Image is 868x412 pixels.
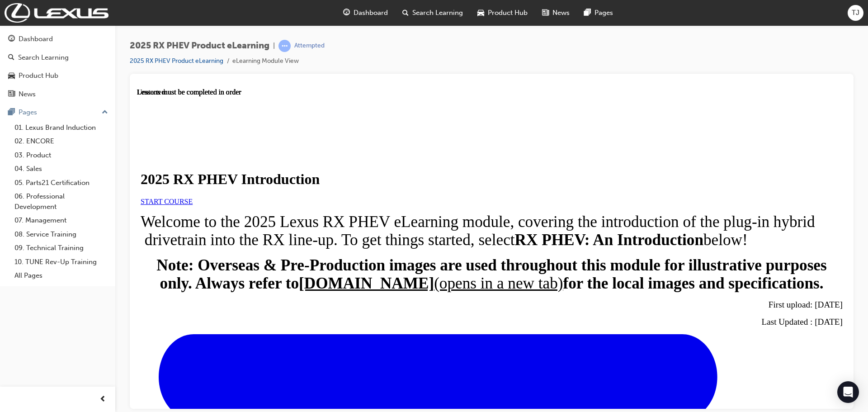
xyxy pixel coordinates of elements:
[395,4,470,22] a: search-iconSearch Learning
[4,29,112,104] button: DashboardSearch LearningProduct HubNews
[294,42,325,50] div: Attempted
[11,121,112,135] a: 01. Lexus Brand Induction
[19,89,36,99] div: News
[4,67,112,84] a: Product Hub
[19,168,689,204] strong: Note: Overseas & Pre-Production images are used throughout this module for illustrative purposes ...
[11,227,112,242] a: 08. Service Training
[470,4,535,22] a: car-iconProduct Hub
[278,40,291,52] span: learningRecordVerb_ATTEMPT-icon
[336,4,395,22] a: guage-iconDashboard
[11,148,112,162] a: 03. Product
[4,109,56,117] a: START COURSE
[8,72,15,80] span: car-icon
[848,5,863,21] button: TJ
[273,41,275,51] span: |
[426,186,686,204] strong: for the local images and specifications.
[4,125,678,161] span: Welcome to the 2025 Lexus RX PHEV eLearning module, covering the introduction of the plug-in hybr...
[4,104,112,121] button: Pages
[552,8,570,18] span: News
[477,7,484,19] span: car-icon
[99,394,106,405] span: prev-icon
[5,3,108,23] img: Trak
[402,7,409,19] span: search-icon
[624,229,706,238] span: Last Updated : [DATE]
[542,7,549,19] span: news-icon
[594,8,613,18] span: Pages
[11,255,112,269] a: 10. TUNE Rev-Up Training
[632,212,706,221] span: First upload: [DATE]
[584,7,591,19] span: pages-icon
[11,189,112,213] a: 06. Professional Development
[4,83,706,99] h1: 2025 RX PHEV Introduction
[19,71,58,81] div: Product Hub
[4,31,112,47] a: Dashboard
[354,8,388,18] span: Dashboard
[343,7,350,19] span: guage-icon
[130,41,269,51] span: 2025 RX PHEV Product eLearning
[837,381,859,403] div: Open Intercom Messenger
[19,107,37,118] div: Pages
[102,107,108,118] span: up-icon
[11,269,112,283] a: All Pages
[297,186,426,204] span: (opens in a new tab)
[11,176,112,190] a: 05. Parts21 Certification
[162,186,297,204] strong: [DOMAIN_NAME]
[8,54,14,62] span: search-icon
[11,134,112,148] a: 02. ENCORE
[577,4,620,22] a: pages-iconPages
[11,213,112,227] a: 07. Management
[378,143,566,161] strong: RX PHEV: An Introduction
[11,241,112,255] a: 09. Technical Training
[4,49,112,66] a: Search Learning
[8,35,15,43] span: guage-icon
[4,86,112,103] a: News
[8,109,15,117] span: pages-icon
[535,4,577,22] a: news-iconNews
[18,52,69,63] div: Search Learning
[8,90,15,99] span: news-icon
[162,186,426,204] a: [DOMAIN_NAME](opens in a new tab)
[232,56,299,66] li: eLearning Module View
[852,8,859,18] span: TJ
[19,34,53,44] div: Dashboard
[130,57,223,65] a: 2025 RX PHEV Product eLearning
[488,8,528,18] span: Product Hub
[11,162,112,176] a: 04. Sales
[412,8,463,18] span: Search Learning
